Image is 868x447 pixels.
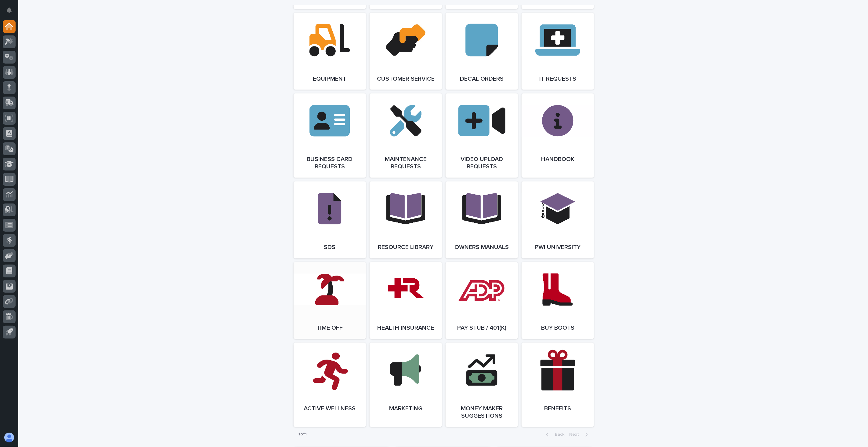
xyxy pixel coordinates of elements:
[370,13,442,90] a: Customer Service
[294,262,366,339] a: Time Off
[294,343,366,427] a: Active Wellness
[569,433,583,437] span: Next
[370,181,442,258] a: Resource Library
[370,343,442,427] a: Marketing
[522,181,594,258] a: PWI University
[370,262,442,339] a: Health Insurance
[522,262,594,339] a: Buy Boots
[541,432,567,438] button: Back
[294,427,312,442] p: 1 of 1
[551,433,564,437] span: Back
[294,93,366,178] a: Business Card Requests
[294,181,366,258] a: SDS
[567,432,593,438] button: Next
[446,93,518,178] a: Video Upload Requests
[522,93,594,178] a: Handbook
[294,13,366,90] a: Equipment
[446,13,518,90] a: Decal Orders
[370,93,442,178] a: Maintenance Requests
[522,343,594,427] a: Benefits
[446,262,518,339] a: Pay Stub / 401(k)
[446,343,518,427] a: Money Maker Suggestions
[8,7,16,17] div: Notifications
[3,4,16,16] button: Notifications
[3,431,16,444] button: users-avatar
[446,181,518,258] a: Owners Manuals
[522,13,594,90] a: IT Requests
